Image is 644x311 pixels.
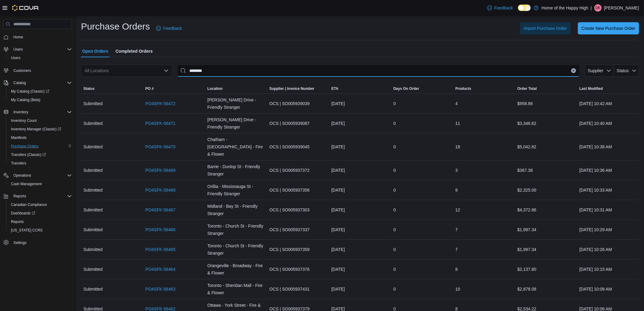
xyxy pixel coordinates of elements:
a: Home [11,34,26,41]
h1: Purchase Orders [81,20,150,33]
div: [DATE] [329,141,391,153]
div: [DATE] [329,97,391,110]
button: Customers [1,66,74,75]
span: 0 [394,206,396,214]
a: My Catalog (Classic) [6,87,74,96]
span: Toronto - Sheridan Mall - Fire & Flower [208,282,265,296]
span: Settings [13,240,26,245]
p: | [591,4,592,12]
button: Canadian Compliance [6,200,74,209]
span: Catalog [11,79,72,87]
button: Status [81,84,143,94]
span: 18 [456,143,460,150]
button: Users [1,45,74,54]
a: PO4SFK-56465 [145,246,176,253]
span: Location [208,86,223,91]
span: Reports [9,218,72,225]
span: Dashboards [9,210,72,217]
span: 11 [456,120,460,127]
button: Inventory Count [6,116,74,125]
span: Status [617,68,629,73]
button: My Catalog (Beta) [6,96,74,104]
span: Last Modified [579,86,603,91]
span: Catalog [13,80,26,85]
span: Completed Orders [116,45,153,57]
span: Reports [11,193,72,200]
button: Days On Order [391,84,453,94]
span: 3 [456,167,458,174]
span: 0 [394,226,396,233]
span: 0 [394,120,396,127]
a: Transfers [9,160,29,167]
span: Home [11,33,72,41]
a: PO4SFK-56468 [145,186,176,194]
span: Open Orders [82,45,108,57]
div: $367.38 [515,164,577,176]
div: OCS | SO005937337 [267,224,329,236]
button: Status [614,65,639,77]
div: [DATE] [329,117,391,129]
span: Transfers [11,161,26,166]
a: Feedback [154,22,184,34]
button: Operations [11,172,34,179]
a: PO4SFK-56463 [145,285,176,293]
span: 10 [456,285,460,293]
div: [DATE] 10:26 AM [577,243,639,256]
span: Settings [11,239,72,246]
a: Inventory Manager (Classic) [6,125,74,133]
span: Submitted [83,143,103,150]
span: 8 [456,186,458,194]
button: Catalog [11,79,28,87]
span: Supplier [588,68,604,73]
span: Inventory [11,108,72,116]
div: [DATE] [329,224,391,236]
img: Cova [12,5,39,11]
span: Washington CCRS [9,227,72,234]
span: Barrie - Dunlop St - Friendly Stranger [208,163,265,178]
span: Toronto - Church St - Friendly Stranger [208,222,265,237]
span: Cash Management [9,180,72,188]
span: Products [456,86,471,91]
a: Reports [9,218,26,225]
div: OCS | SO005937372 [267,164,329,176]
span: Submitted [83,246,103,253]
button: Reports [11,193,29,200]
a: Transfers (Classic) [6,150,74,159]
span: Customers [13,68,31,73]
span: [PERSON_NAME] Drive - Friendly Stranger [208,96,265,111]
button: Last Modified [577,84,639,94]
div: OCS | SO005937431 [267,283,329,295]
button: Inventory [11,108,31,116]
div: OCS | SO005939087 [267,117,329,129]
div: OCS | SO005937303 [267,204,329,216]
a: PO4SFK-56467 [145,206,176,214]
div: $2,878.08 [515,283,577,295]
button: Order Total [515,84,577,94]
span: Purchase Orders [11,144,39,149]
span: Canadian Compliance [9,201,72,208]
button: Reports [1,192,74,200]
div: [DATE] 10:36 AM [577,164,639,176]
span: 8 [456,266,458,273]
input: This is a search bar. After typing your query, hit enter to filter the results lower in the page. [177,65,580,77]
a: Manifests [9,134,29,141]
span: Feedback [163,25,182,31]
a: PO4SFK-56464 [145,266,176,273]
span: My Catalog (Beta) [11,97,40,102]
span: 4 [456,100,458,107]
div: $958.86 [515,97,577,110]
div: [DATE] [329,263,391,275]
a: Canadian Compliance [9,201,49,208]
span: DK [596,4,601,12]
button: Cash Management [6,180,74,188]
div: [DATE] [329,164,391,176]
div: $4,372.86 [515,204,577,216]
span: Toronto - Church St - Friendly Stranger [208,242,265,257]
span: Manifests [11,135,26,140]
a: PO4SFK-56466 [145,226,176,233]
a: PO4SFK-56469 [145,167,176,174]
button: Operations [1,171,74,180]
span: Reports [11,219,24,224]
span: Inventory Count [11,118,37,123]
button: Import Purchase Order [520,22,571,34]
